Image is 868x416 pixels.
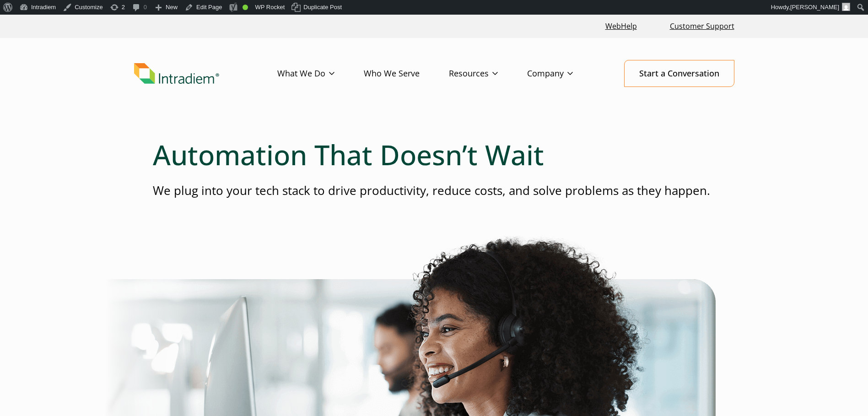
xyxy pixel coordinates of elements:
[134,63,219,84] img: Intradiem
[790,4,839,11] span: [PERSON_NAME]
[449,60,527,87] a: Resources
[153,138,716,171] h1: Automation That Doesn’t Wait
[602,16,641,36] a: Link opens in a new window
[624,60,734,87] a: Start a Conversation
[277,60,364,87] a: What We Do
[666,16,738,36] a: Customer Support
[153,182,716,199] p: We plug into your tech stack to drive productivity, reduce costs, and solve problems as they happen.
[134,63,277,84] a: Link to homepage of Intradiem
[527,60,602,87] a: Company
[243,5,248,10] div: Good
[364,60,449,87] a: Who We Serve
